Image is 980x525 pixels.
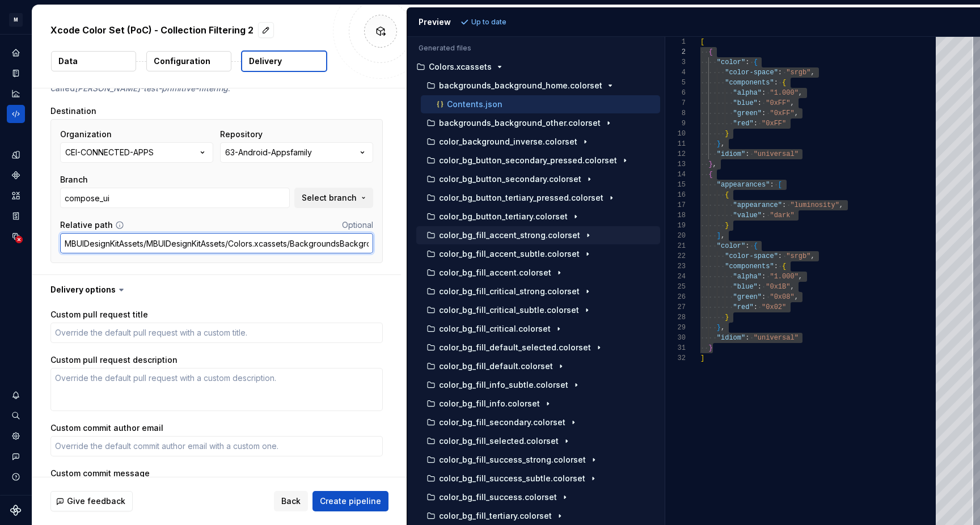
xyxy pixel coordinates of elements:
[786,252,810,260] span: "srgb"
[778,252,782,260] span: :
[665,272,686,282] div: 24
[9,13,23,27] div: M
[7,64,25,82] div: Documentation
[725,130,729,138] span: }
[416,192,660,204] button: color_bg_button_tertiary_pressed.colorset
[782,201,786,209] span: :
[665,323,686,333] div: 29
[790,283,794,291] span: ,
[665,118,686,129] div: 9
[416,210,660,223] button: color_bg_button_tertiary.colorset
[766,99,790,107] span: "0xFF"
[439,399,540,408] p: color_bg_fill_info.colorset
[416,379,660,391] button: color_bg_fill_info_subtle.colorset
[419,16,451,28] div: Preview
[249,56,282,67] p: Delivery
[762,293,766,301] span: :
[665,159,686,170] div: 13
[75,83,228,93] i: [PERSON_NAME]-test-primitive-filtering
[762,303,786,311] span: "0x02"
[733,211,761,219] span: "value"
[416,360,660,372] button: color_bg_fill_default.colorset
[67,496,125,507] span: Give feedback
[716,181,770,189] span: "appearances"
[665,170,686,180] div: 14
[665,67,686,78] div: 4
[220,142,373,163] button: 63-Android-Appsfamily
[665,302,686,312] div: 27
[753,303,757,311] span: :
[665,129,686,139] div: 10
[721,232,725,240] span: ,
[745,150,749,158] span: :
[700,38,704,46] span: [
[766,283,790,291] span: "0x1B"
[774,79,778,87] span: :
[312,491,388,511] button: Create pipeline
[665,200,686,210] div: 17
[665,343,686,353] div: 31
[733,293,761,301] span: "green"
[762,89,766,97] span: :
[51,51,136,71] button: Data
[708,171,712,179] span: {
[439,455,586,464] p: color_bg_fill_success_strong.colorset
[60,129,112,140] label: Organization
[762,211,766,219] span: :
[716,140,720,148] span: }
[7,105,25,123] div: Code automation
[439,231,580,240] p: color_bg_fill_accent_strong.colorset
[770,181,774,189] span: :
[416,285,660,298] button: color_bg_fill_critical_strong.colorset
[58,56,78,67] p: Data
[733,273,761,281] span: "alpha"
[725,191,729,199] span: {
[439,268,551,277] p: color_bg_fill_accent.colorset
[7,44,25,62] a: Home
[439,362,553,371] p: color_bg_fill_default.colorset
[10,505,22,516] svg: Supernova Logo
[716,324,720,332] span: }
[665,261,686,272] div: 23
[665,241,686,251] div: 21
[416,136,660,148] button: color_background_inverse.colorset
[7,407,25,425] button: Search ⌘K
[700,354,704,362] span: ]
[774,262,778,270] span: :
[733,303,753,311] span: "red"
[770,273,798,281] span: "1.000"
[320,496,381,507] span: Create pipeline
[220,129,263,140] label: Repository
[770,293,794,301] span: "0x08"
[416,173,660,185] button: color_bg_button_secondary.colorset
[439,343,591,352] p: color_bg_fill_default_selected.colorset
[439,118,601,128] p: backgrounds_background_other.colorset
[416,117,660,129] button: backgrounds_background_other.colorset
[146,51,231,71] button: Configuration
[7,447,25,465] div: Contact support
[416,154,660,167] button: color_bg_button_secondary_pressed.colorset
[416,510,660,522] button: color_bg_fill_tertiary.colorset
[665,108,686,118] div: 8
[416,341,660,354] button: color_bg_fill_default_selected.colorset
[770,89,798,97] span: "1.000"
[716,232,720,240] span: ]
[2,7,29,32] button: M
[7,227,25,245] a: Data sources
[716,242,745,250] span: "color"
[416,435,660,447] button: color_bg_fill_selected.colorset
[794,293,798,301] span: ,
[798,273,802,281] span: ,
[665,78,686,88] div: 5
[416,472,660,485] button: color_bg_fill_success_subtle.colorset
[745,334,749,342] span: :
[7,84,25,103] a: Analytics
[439,175,581,184] p: color_bg_button_secondary.colorset
[421,98,660,111] button: Contents.json
[50,309,148,320] label: Custom pull request title
[757,99,761,107] span: :
[154,56,210,67] p: Configuration
[725,314,729,321] span: }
